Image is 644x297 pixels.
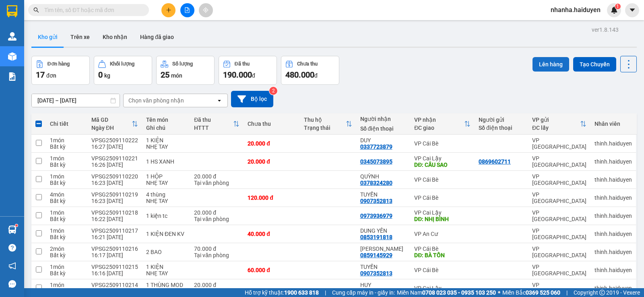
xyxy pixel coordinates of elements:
span: Miền Nam [397,288,496,297]
div: VP gửi [532,117,580,123]
div: Chi tiết [50,121,83,127]
button: Đã thu190.000đ [219,56,277,85]
div: 1 KIỆN [146,264,186,270]
div: VPSG2509110219 [91,191,138,198]
div: VP Cai Lậy [414,209,471,216]
div: Bất kỳ [50,252,83,258]
button: file-add [180,3,194,17]
div: 16:27 [DATE] [91,143,138,150]
span: copyright [599,290,605,295]
div: Nhân viên [594,121,632,127]
div: 2 BAO [146,249,186,255]
span: đơn [46,72,56,79]
span: question-circle [8,244,16,252]
span: Cung cấp máy in - giấy in: [332,288,395,297]
div: HUY [360,282,407,288]
div: 1 món [50,155,83,162]
div: 0859145929 [360,252,392,258]
span: 190.000 [223,70,252,80]
th: Toggle SortBy [410,113,475,135]
div: Đã thu [194,117,233,123]
div: 4 món [50,191,83,198]
div: NHẸ TAY [146,143,186,150]
div: VPSG2509110214 [91,282,138,288]
div: 0853191818 [360,234,392,240]
span: Miền Bắc [502,288,560,297]
span: 480.000 [285,70,314,80]
span: aim [203,7,208,13]
div: VP [GEOGRAPHIC_DATA] [532,227,586,240]
div: Bất kỳ [50,234,83,240]
div: thinh.haiduyen [594,285,632,291]
div: DUNG YẾN [360,227,407,234]
div: VP Cái Bè [414,140,471,147]
div: NHẸ TAY [146,198,186,204]
div: Số điện thoại [479,125,524,131]
strong: 0369 525 060 [526,289,560,296]
div: 60.000 đ [248,267,296,273]
div: DUY [360,137,407,143]
div: 16:26 [DATE] [91,162,138,168]
div: VP Cai Lậy [414,155,471,162]
div: 20.000 đ [194,282,239,288]
div: VP [GEOGRAPHIC_DATA] [532,191,586,204]
div: 0337723879 [360,143,392,150]
div: Ngày ĐH [91,125,132,131]
div: ver 1.8.143 [592,25,619,34]
div: LK [146,288,186,295]
div: QUỲNH [360,173,407,180]
div: Tại văn phòng [194,252,239,258]
span: plus [166,7,171,13]
span: search [33,7,39,13]
span: notification [8,262,16,270]
div: Thu hộ [304,117,346,123]
div: VP [GEOGRAPHIC_DATA] [532,264,586,277]
strong: 1900 633 818 [284,289,319,296]
div: DĐ: BÀ TỒN [414,252,471,258]
div: 0378324280 [360,180,392,186]
span: món [171,72,182,79]
div: 20.000 đ [248,158,296,165]
div: Bất kỳ [50,143,83,150]
strong: 0708 023 035 - 0935 103 250 [422,289,496,296]
span: nhanha.haiduyen [544,5,607,15]
div: Khối lượng [110,61,134,67]
img: icon-new-feature [611,6,618,14]
div: VPSG2509110221 [91,155,138,162]
div: Chưa thu [297,61,318,67]
div: VP [GEOGRAPHIC_DATA] [532,209,586,222]
div: VPSG2509110220 [91,173,138,180]
span: | [566,288,568,297]
button: Chưa thu480.000đ [281,56,339,85]
button: Kho nhận [96,27,134,47]
button: Khối lượng0kg [94,56,152,85]
div: 0907352813 [360,270,392,277]
div: VP Cái Bè [414,195,471,201]
span: 1 [616,4,619,9]
div: 16:17 [DATE] [91,252,138,258]
button: Bộ lọc [231,91,273,107]
span: Hỗ trợ kỹ thuật: [245,288,319,297]
div: 0973936979 [360,213,392,219]
div: Tại văn phòng [194,216,239,222]
div: thinh.haiduyen [594,158,632,165]
div: Số lượng [172,61,193,67]
span: đ [314,72,318,79]
div: TUYỀN [360,264,407,270]
div: Trạng thái [304,125,346,131]
div: Bất kỳ [50,180,83,186]
div: VP nhận [414,117,464,123]
div: thinh.haiduyen [594,249,632,255]
div: 2 món [50,246,83,252]
sup: 2 [269,87,277,95]
div: 4 thùng [146,191,186,198]
button: Tạo Chuyến [573,57,616,72]
span: kg [104,72,110,79]
div: 20.000 đ [194,173,239,180]
div: VP [GEOGRAPHIC_DATA] [532,137,586,150]
th: Toggle SortBy [190,113,244,135]
img: warehouse-icon [8,225,17,234]
div: DĐ: NHỊ BÌNH [414,216,471,222]
div: thinh.haiduyen [594,140,632,147]
div: thinh.haiduyen [594,195,632,201]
